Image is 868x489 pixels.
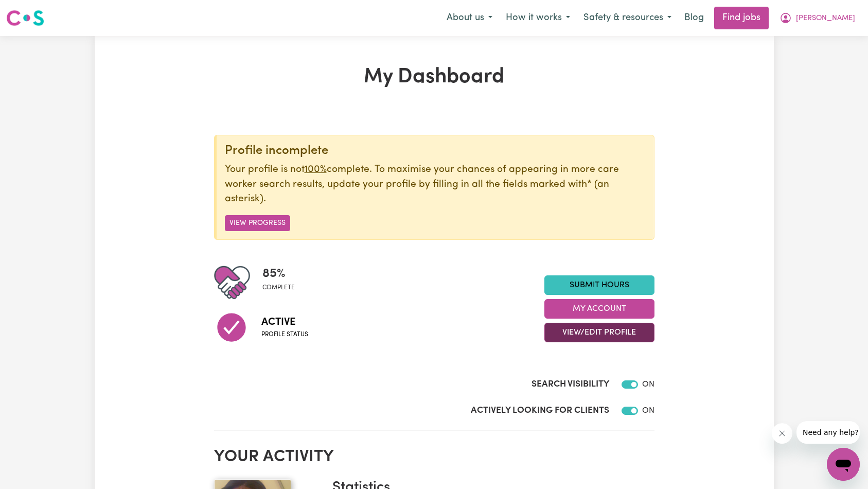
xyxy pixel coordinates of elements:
h2: Your activity [214,447,654,467]
iframe: Message from company [796,421,860,444]
div: Profile completeness: 85% [262,265,303,301]
button: My Account [544,299,654,319]
button: View/Edit Profile [544,323,654,342]
a: Find jobs [714,7,769,29]
a: Careseekers logo [6,6,44,30]
a: Blog [678,7,710,29]
button: How it works [499,7,577,29]
iframe: Close message [772,423,792,444]
span: Active [261,315,308,330]
span: 85 % [262,265,295,283]
span: ON [642,407,654,415]
label: Search Visibility [532,378,609,391]
span: ON [642,380,654,389]
div: Profile incomplete [225,144,646,159]
button: About us [440,7,499,29]
img: Careseekers logo [6,9,44,27]
u: 100% [305,165,327,174]
span: [PERSON_NAME] [796,13,855,24]
button: View Progress [225,215,290,231]
p: Your profile is not complete. To maximise your chances of appearing in more care worker search re... [225,163,646,207]
button: My Account [773,7,862,29]
label: Actively Looking for Clients [471,404,609,417]
iframe: Button to launch messaging window [827,448,860,481]
span: Profile status [261,330,308,339]
a: Submit Hours [544,275,654,295]
span: complete [262,283,295,292]
button: Safety & resources [577,7,678,29]
h1: My Dashboard [214,65,654,90]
